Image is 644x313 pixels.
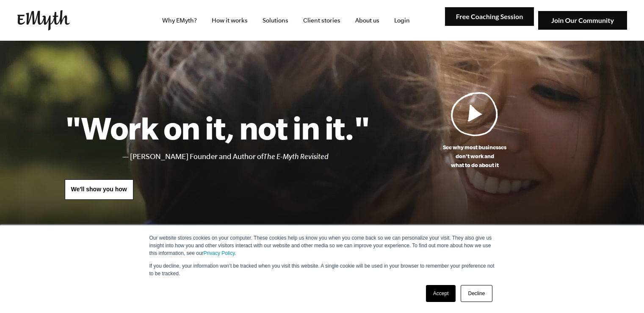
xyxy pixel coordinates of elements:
p: See why most businesses don't work and what to do about it [370,143,580,170]
p: If you decline, your information won’t be tracked when you visit this website. A single cookie wi... [149,262,495,277]
img: EMyth [17,10,70,31]
p: Our website stores cookies on your computer. These cookies help us know you when you come back so... [149,234,495,257]
a: Decline [461,285,492,302]
a: We'll show you how [65,179,133,200]
a: Accept [426,285,456,302]
a: See why most businessesdon't work andwhat to do about it [370,92,580,170]
img: Join Our Community [538,11,627,30]
h1: "Work on it, not in it." [65,109,370,146]
a: Privacy Policy [204,250,235,256]
span: We'll show you how [71,186,127,193]
img: Play Video [451,92,498,136]
i: The E-Myth Revisited [263,152,329,161]
li: [PERSON_NAME] Founder and Author of [130,151,370,163]
img: Free Coaching Session [445,7,534,26]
